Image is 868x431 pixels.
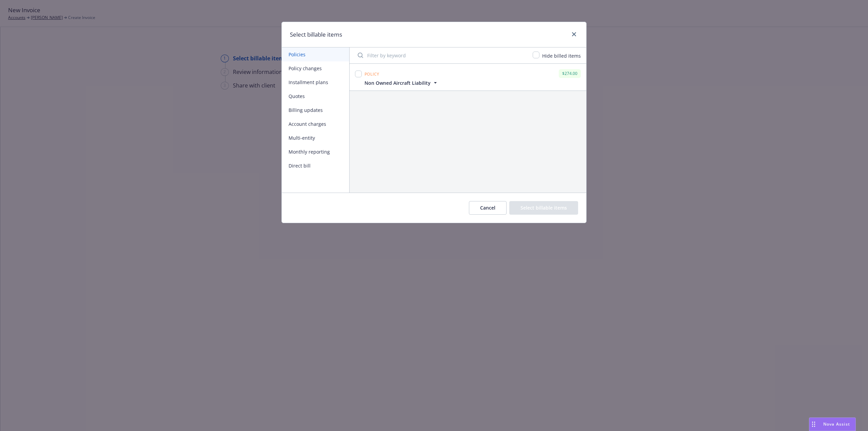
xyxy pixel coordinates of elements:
[809,417,856,431] button: Nova Assist
[282,61,349,75] button: Policy changes
[282,103,349,117] button: Billing updates
[570,30,578,38] a: close
[282,47,349,61] button: Policies
[823,421,850,427] span: Nova Assist
[354,48,529,62] input: Filter by keyword
[282,159,349,173] button: Direct bill
[282,89,349,103] button: Quotes
[559,69,581,78] div: $274.00
[364,71,379,77] span: Policy
[364,79,431,86] span: Non Owned Aircraft Liability
[282,131,349,145] button: Multi-entity
[282,117,349,131] button: Account charges
[290,30,342,39] h1: Select billable items
[282,145,349,159] button: Monthly reporting
[469,201,507,215] button: Cancel
[542,53,581,59] span: Hide billed items
[364,79,439,86] button: Non Owned Aircraft Liability
[809,418,818,431] div: Drag to move
[282,75,349,89] button: Installment plans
